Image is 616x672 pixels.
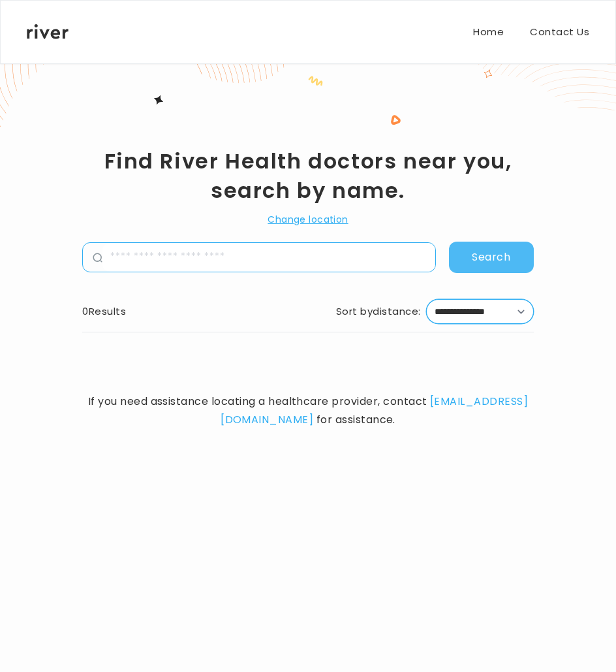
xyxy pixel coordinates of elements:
span: If you need assistance locating a healthcare provider, contact for assistance. [82,392,533,429]
button: Search [449,242,534,273]
input: name [102,243,435,272]
div: 0 Results [82,302,126,321]
div: Sort by : [336,302,421,321]
span: distance [373,302,418,321]
a: Contact Us [530,23,589,41]
a: Home [473,23,504,41]
h1: Find River Health doctors near you, search by name. [82,146,533,205]
button: Change location [268,212,348,227]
